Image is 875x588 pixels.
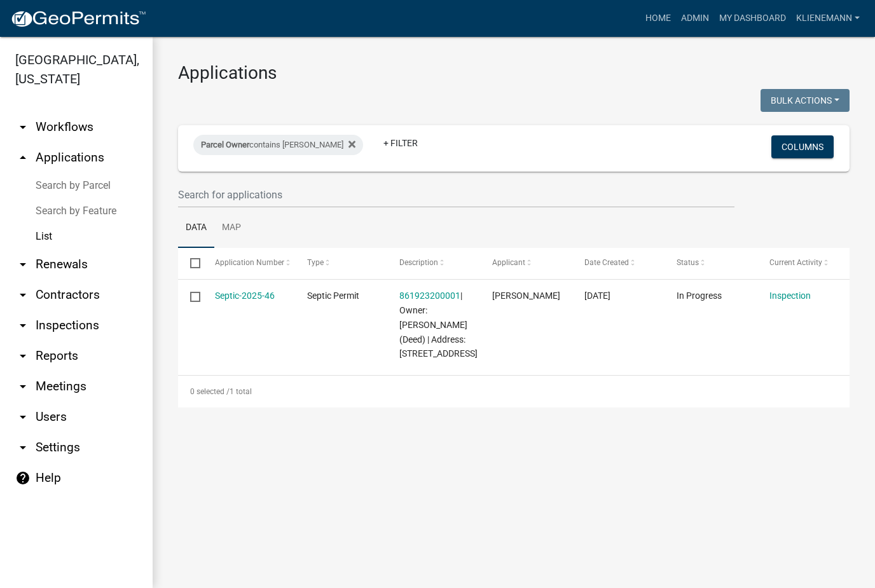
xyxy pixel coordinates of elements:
i: arrow_drop_down [15,348,31,364]
i: arrow_drop_up [15,150,31,165]
a: Admin [676,6,714,31]
i: arrow_drop_down [15,409,31,425]
a: + Filter [373,132,428,154]
i: arrow_drop_down [15,257,31,272]
div: contains [PERSON_NAME] [193,135,363,155]
i: arrow_drop_down [15,120,31,135]
a: Inspection [769,291,811,301]
span: Kendall Lienemann [492,291,560,301]
a: Home [640,6,676,31]
datatable-header-cell: Type [295,248,387,278]
a: klienemann [791,6,865,31]
a: 861923200001 [399,291,460,301]
span: Status [677,258,699,267]
span: Description [399,258,438,267]
input: Search for applications [178,182,734,208]
span: Parcel Owner [201,140,249,149]
span: In Progress [677,291,722,301]
span: 06/23/2025 [584,291,610,301]
span: Current Activity [769,258,822,267]
h3: Applications [178,62,850,84]
div: 1 total [178,376,850,407]
a: My Dashboard [714,6,791,31]
datatable-header-cell: Application Number [202,248,294,278]
datatable-header-cell: Current Activity [757,248,850,278]
datatable-header-cell: Date Created [572,248,665,278]
a: Map [214,208,249,249]
a: Septic-2025-46 [215,291,275,301]
span: Septic Permit [307,291,359,301]
span: Date Created [584,258,629,267]
datatable-header-cell: Status [665,248,757,278]
span: Type [307,258,324,267]
i: help [15,470,31,486]
span: Application Number [215,258,284,267]
i: arrow_drop_down [15,287,31,303]
datatable-header-cell: Select [178,248,202,278]
datatable-header-cell: Applicant [480,248,572,278]
button: Bulk Actions [761,89,850,112]
a: Data [178,208,214,249]
datatable-header-cell: Description [387,248,479,278]
i: arrow_drop_down [15,318,31,333]
span: Applicant [492,258,525,267]
i: arrow_drop_down [15,440,31,455]
button: Columns [771,135,834,158]
span: 861923200001 | Owner: Herschberger, Jonas (Deed) | Address: 31162 Y AVE [399,291,478,359]
span: 0 selected / [190,387,230,396]
i: arrow_drop_down [15,379,31,394]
